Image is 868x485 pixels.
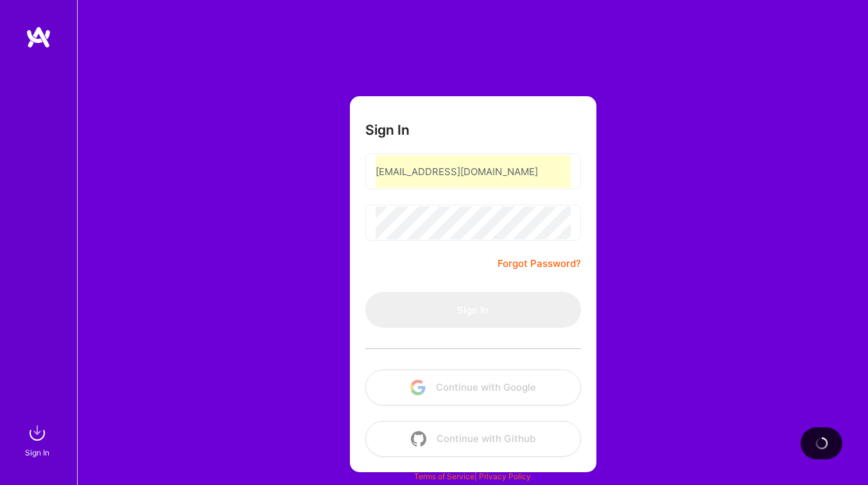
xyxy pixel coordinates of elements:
div: © 2025 ATeams Inc., All rights reserved. [77,447,868,479]
a: sign inSign In [27,420,50,459]
input: Email... [376,155,571,188]
a: Privacy Policy [479,472,531,481]
span: | [414,472,531,481]
div: Sign In [25,446,49,459]
a: Forgot Password? [498,256,581,271]
img: icon [411,431,426,447]
img: sign in [24,420,50,446]
a: Terms of Service [414,472,474,481]
h3: Sign In [365,122,410,138]
img: icon [410,380,426,395]
img: loading [813,434,830,452]
button: Sign In [365,292,581,328]
button: Continue with Google [365,370,581,405]
img: logo [26,26,51,49]
button: Continue with Github [365,421,581,457]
